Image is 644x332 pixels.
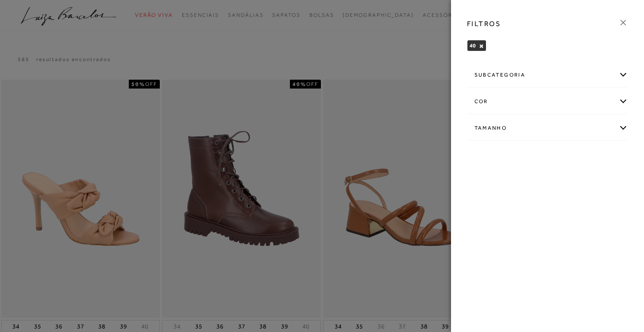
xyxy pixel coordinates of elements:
div: Tamanho [467,116,628,140]
div: cor [467,90,628,113]
button: 40 Close [479,43,484,49]
span: 40 [470,42,476,49]
h3: FILTROS [467,19,501,29]
div: subcategoria [467,63,628,87]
